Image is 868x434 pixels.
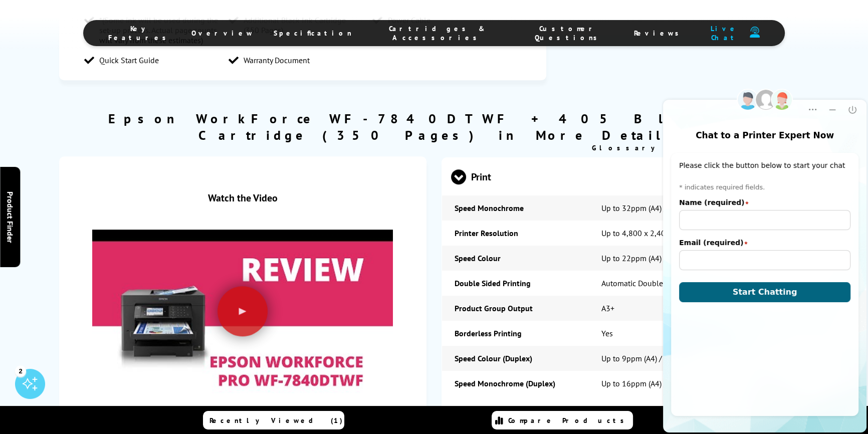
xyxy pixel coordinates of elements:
[203,411,344,429] a: Recently Viewed (1)
[191,29,254,38] span: Overview
[588,296,808,321] td: A3+
[704,24,745,42] span: Live Chat
[15,365,26,376] div: 2
[59,110,809,143] h2: Epson WorkForce WF-7840DTWF + 405 Black Ink Cartridge (350 Pages) in More Detail
[442,321,588,346] td: Borderless Printing
[244,55,310,65] span: Warranty Document
[442,221,588,246] td: Printer Resolution
[442,371,588,396] td: Speed Monochrome (Duplex)
[442,296,588,321] td: Product Group Output
[592,143,789,152] a: Glossary Of Printer Terms
[372,24,503,42] span: Cartridges & Accessories
[442,195,588,221] td: Speed Monochrome
[588,346,808,371] td: Up to 9ppm (A4) / Up to 4ppm (A3) Colour Print
[588,221,808,246] td: Up to 4,800 x 2,400 dpi Print
[508,416,629,425] span: Compare Products
[588,271,808,296] td: Automatic Double Sided Printing
[209,416,343,425] span: Recently Viewed (1)
[588,246,808,271] td: Up to 22ppm (A4) / Up to 11ppm (A3) Colour Print
[451,158,799,195] span: Print
[108,24,171,42] span: Key Features
[99,55,159,65] span: Quick Start Guide
[5,191,15,243] span: Product Finder
[523,24,614,42] span: Customer Questions
[92,191,393,204] div: Watch the Video
[588,321,808,346] td: Yes
[588,195,808,221] td: Up to 32ppm (A4) / Up to 16ppm (A3) Mono Print
[634,29,684,38] span: Reviews
[492,411,633,429] a: Compare Products
[442,346,588,371] td: Speed Colour (Duplex)
[662,83,868,434] iframe: chat window
[274,29,352,38] span: Specification
[750,27,760,38] img: user-headset-duotone.svg
[588,371,808,396] td: Up to 16ppm (A4) / Up to 8ppm (A3) Mono Print
[442,271,588,296] td: Double Sided Printing
[442,246,588,271] td: Speed Colour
